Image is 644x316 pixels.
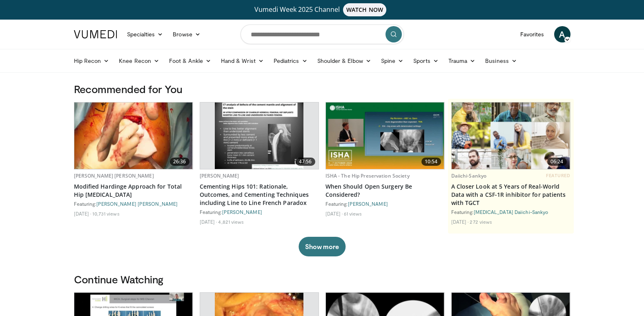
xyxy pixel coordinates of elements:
[452,102,570,169] a: 06:24
[269,53,312,69] a: Pediatrics
[164,53,216,69] a: Foot & Ankle
[408,53,443,69] a: Sports
[114,53,164,69] a: Knee Recon
[74,273,570,286] h3: Continue Watching
[451,218,469,225] li: [DATE]
[451,182,570,207] a: A Closer Look at 5 Years of Real-World Data with a CSF-1R inhibitor for patients with TGCT
[480,53,522,69] a: Business
[74,82,570,96] h3: Recommended for You
[74,200,193,207] div: Featuring:
[546,173,570,178] span: FEATURED
[421,158,441,166] span: 10:54
[296,158,315,166] span: 47:56
[515,26,549,42] a: Favorites
[92,210,119,217] li: 10,731 views
[348,201,388,207] a: [PERSON_NAME]
[215,102,304,169] img: b58c57b4-9187-4c70-8783-e4f7a92b96ca.620x360_q85_upscale.jpg
[122,26,168,42] a: Specialties
[74,102,193,169] img: e4f4e4a0-26bd-4e35-9fbb-bdfac94fc0d8.620x360_q85_upscale.jpg
[170,158,189,166] span: 26:36
[200,218,217,225] li: [DATE]
[470,218,492,225] li: 272 views
[218,218,244,225] li: 4,821 views
[69,53,114,69] a: Hip Recon
[443,53,481,69] a: Trauma
[168,26,205,42] a: Browse
[312,53,376,69] a: Shoulder & Elbow
[326,102,444,169] a: 10:54
[200,209,319,215] div: Featuring:
[74,172,154,179] a: [PERSON_NAME] [PERSON_NAME]
[325,200,445,207] div: Featuring:
[200,102,319,169] a: 47:56
[343,3,386,16] span: WATCH NOW
[74,102,193,169] a: 26:36
[75,3,569,16] a: Vumedi Week 2025 ChannelWATCH NOW
[74,182,193,199] a: Modified Hardinge Approach for Total Hip [MEDICAL_DATA]
[299,237,345,256] button: Show more
[325,210,343,217] li: [DATE]
[325,172,410,179] a: ISHA - The Hip Preservation Society
[74,30,117,38] img: VuMedi Logo
[376,53,408,69] a: Spine
[474,209,548,215] a: [MEDICAL_DATA] Daiichi-Sankyo
[200,172,239,179] a: [PERSON_NAME]
[326,102,444,169] img: 7c0ffd87-3438-4f9c-895f-5c496e71c514.620x360_q85_upscale.jpg
[554,26,570,42] a: A
[344,210,362,217] li: 61 views
[451,209,570,215] div: Featuring:
[96,201,178,207] a: [PERSON_NAME] [PERSON_NAME]
[216,53,269,69] a: Hand & Wrist
[241,24,404,44] input: Search topics, interventions
[222,209,262,215] a: [PERSON_NAME]
[451,172,487,179] a: Daiichi-Sankyo
[452,102,570,169] img: 93c22cae-14d1-47f0-9e4a-a244e824b022.png.620x360_q85_upscale.jpg
[325,182,445,199] a: When Should Open Surgery Be Considered?
[547,158,567,166] span: 06:24
[74,210,91,217] li: [DATE]
[200,182,319,207] a: Cementing Hips 101: Rationale, Outcomes, and Cementing Techniques including Line to Line French P...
